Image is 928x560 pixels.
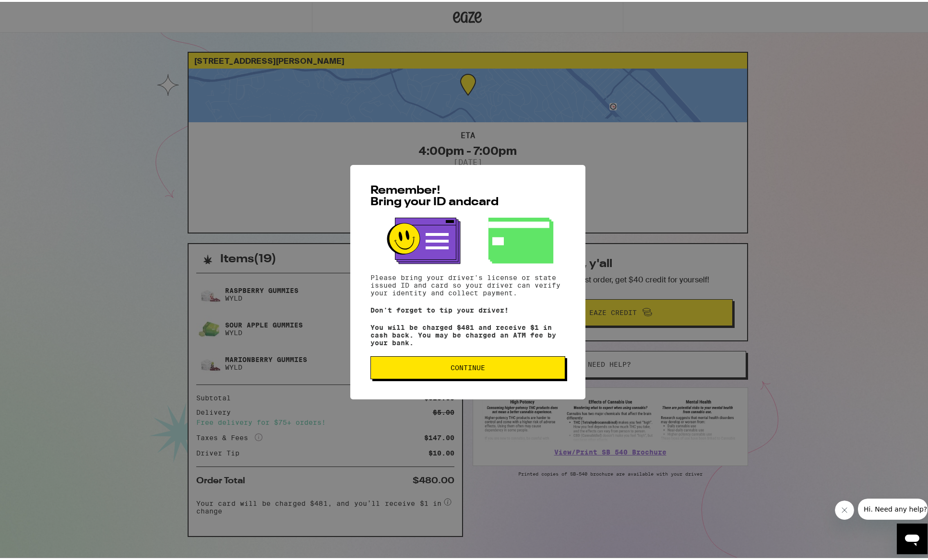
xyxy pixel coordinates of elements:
p: You will be charged $481 and receive $1 in cash back. You may be charged an ATM fee by your bank. [370,322,565,345]
iframe: Button to launch messaging window [897,522,928,552]
iframe: Message from company [858,497,928,518]
span: Continue [451,362,485,369]
button: Continue [370,354,565,377]
p: Please bring your driver's license or state issued ID and card so your driver can verify your ide... [370,272,565,295]
span: Remember! Bring your ID and card [370,183,499,206]
iframe: Close message [835,499,854,518]
p: Don't forget to tip your driver! [370,304,565,312]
